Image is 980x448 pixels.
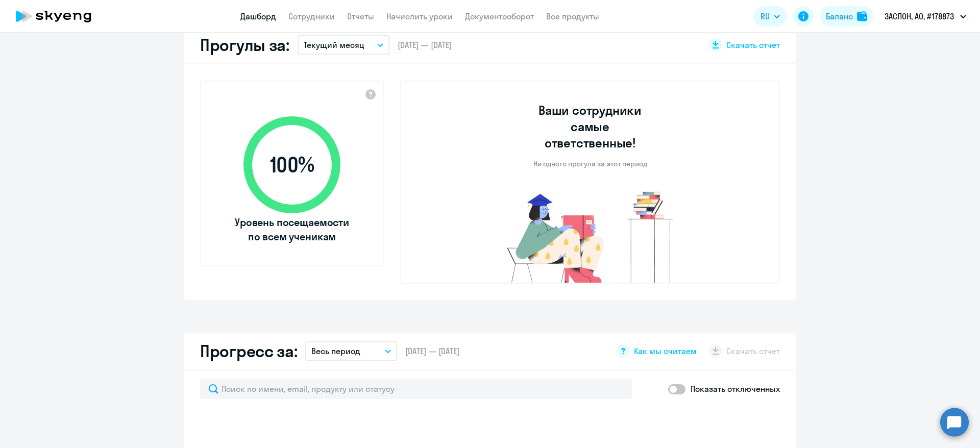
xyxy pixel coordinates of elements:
p: ЗАСЛОН, АО, #178873 [885,10,954,22]
span: RU [761,10,770,22]
div: Баланс [826,10,853,22]
p: Весь период [311,345,360,357]
p: Текущий месяц [304,39,364,51]
button: RU [753,6,787,27]
p: Показать отключенных [691,383,780,395]
a: Дашборд [240,11,276,21]
span: Как мы считаем [634,345,697,357]
img: balance [857,11,867,21]
a: Все продукты [546,11,599,21]
span: [DATE] — [DATE] [405,345,459,357]
h2: Прогресс за: [200,341,297,361]
p: Ни одного прогула за этот период [533,159,647,168]
span: 100 % [233,153,351,177]
span: [DATE] — [DATE] [398,39,452,51]
button: Балансbalance [820,6,873,27]
span: Скачать отчет [726,39,780,51]
a: Начислить уроки [386,11,453,21]
a: Сотрудники [288,11,335,21]
button: Текущий месяц [298,35,389,55]
span: Уровень посещаемости по всем ученикам [233,215,351,244]
a: Отчеты [347,11,374,21]
h3: Ваши сотрудники самые ответственные! [525,102,656,151]
button: ЗАСЛОН, АО, #178873 [879,4,971,29]
a: Документооборот [465,11,534,21]
h2: Прогулы за: [200,35,289,55]
input: Поиск по имени, email, продукту или статусу [200,379,632,399]
img: no-truants [488,189,693,283]
button: Весь период [305,341,397,361]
